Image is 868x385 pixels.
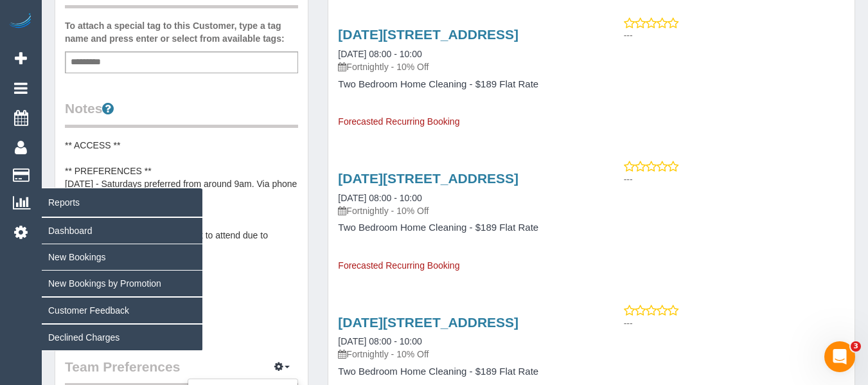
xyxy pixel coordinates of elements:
[338,27,518,42] a: [DATE][STREET_ADDRESS]
[824,341,855,372] iframe: Intercom live chat
[65,19,298,45] label: To attach a special tag to this Customer, type a tag name and press enter or select from availabl...
[338,171,518,186] a: [DATE][STREET_ADDRESS]
[338,116,459,127] span: Forecasted Recurring Booking
[338,204,581,217] p: Fortnightly - 10% Off
[624,317,845,330] p: ---
[42,298,202,323] a: Customer Feedback
[42,244,202,270] a: New Bookings
[65,99,298,128] legend: Notes
[8,13,33,31] img: Automaid Logo
[338,366,581,377] h4: Two Bedroom Home Cleaning - $189 Flat Rate
[42,271,202,296] a: New Bookings by Promotion
[338,222,581,233] h4: Two Bedroom Home Cleaning - $189 Flat Rate
[338,315,518,330] a: [DATE][STREET_ADDRESS]
[624,29,845,42] p: ---
[338,336,421,346] a: [DATE] 08:00 - 10:00
[42,217,202,351] ul: Reports
[338,260,459,271] span: Forecasted Recurring Booking
[851,341,861,352] span: 3
[42,218,202,244] a: Dashboard
[338,49,421,59] a: [DATE] 08:00 - 10:00
[338,60,581,73] p: Fortnightly - 10% Off
[624,173,845,186] p: ---
[338,193,421,203] a: [DATE] 08:00 - 10:00
[42,188,202,217] span: Reports
[42,325,202,350] a: Declined Charges
[65,139,298,332] pre: ** ACCESS ** ** PREFERENCES ** [DATE] - Saturdays preferred from around 9am. Via phone - CG ** DO...
[338,79,581,90] h4: Two Bedroom Home Cleaning - $189 Flat Rate
[338,348,581,361] p: Fortnightly - 10% Off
